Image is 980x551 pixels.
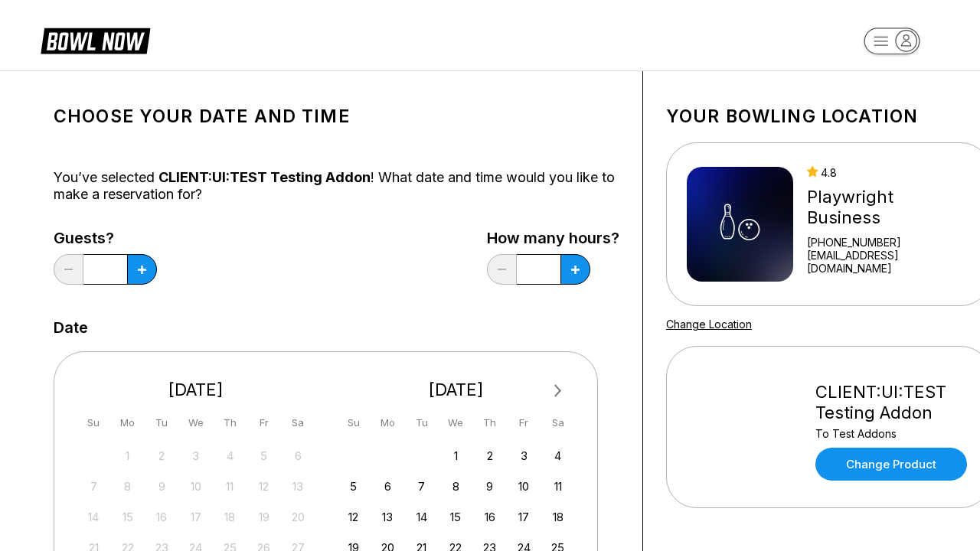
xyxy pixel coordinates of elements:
div: Th [220,412,240,433]
div: [DATE] [338,380,575,400]
img: CLIENT:UI:TEST Testing Addon [687,370,802,484]
div: Not available Monday, September 8th, 2025 [117,476,138,497]
div: Choose Monday, October 6th, 2025 [377,476,398,497]
div: CLIENT:UI:TEST Testing Addon [815,382,971,423]
div: Choose Friday, October 17th, 2025 [514,507,534,527]
div: Not available Tuesday, September 9th, 2025 [152,476,172,497]
div: Su [343,412,364,433]
a: Change Product [815,448,967,481]
div: Tu [411,412,432,433]
div: Choose Sunday, October 12th, 2025 [343,507,364,527]
div: Choose Monday, October 13th, 2025 [377,507,398,527]
div: Not available Friday, September 19th, 2025 [253,507,274,527]
div: [DATE] [77,380,315,400]
div: Choose Thursday, October 9th, 2025 [479,476,500,497]
a: Change Location [666,318,752,331]
div: Choose Saturday, October 4th, 2025 [547,445,568,466]
div: Choose Saturday, October 18th, 2025 [547,507,568,527]
div: Mo [117,412,138,433]
div: Tu [152,412,172,433]
div: Choose Wednesday, October 1st, 2025 [446,445,466,466]
div: We [185,412,206,433]
div: Choose Friday, October 10th, 2025 [514,476,534,497]
div: Choose Friday, October 3rd, 2025 [514,445,534,466]
h1: Choose your Date and time [54,106,619,127]
div: Not available Tuesday, September 2nd, 2025 [152,445,172,466]
div: Choose Wednesday, October 8th, 2025 [446,476,466,497]
div: To Test Addons [815,427,971,440]
div: Not available Thursday, September 11th, 2025 [220,476,240,497]
div: Choose Thursday, October 16th, 2025 [479,507,500,527]
div: Not available Wednesday, September 10th, 2025 [185,476,206,497]
button: Next Month [546,379,570,403]
div: Mo [377,412,398,433]
div: Not available Monday, September 1st, 2025 [117,445,138,466]
div: Not available Saturday, September 13th, 2025 [288,476,309,497]
div: Not available Tuesday, September 16th, 2025 [152,507,172,527]
div: Not available Wednesday, September 17th, 2025 [185,507,206,527]
div: Sa [547,412,568,433]
div: Su [83,412,104,433]
div: Not available Thursday, September 18th, 2025 [220,507,240,527]
div: Choose Tuesday, October 14th, 2025 [411,507,432,527]
div: Not available Sunday, September 14th, 2025 [83,507,104,527]
div: Not available Sunday, September 7th, 2025 [83,476,104,497]
div: Not available Wednesday, September 3rd, 2025 [185,445,206,466]
div: Choose Thursday, October 2nd, 2025 [479,445,500,466]
label: How many hours? [487,230,619,246]
div: 4.8 [807,166,971,179]
div: Not available Saturday, September 6th, 2025 [288,445,309,466]
label: Guests? [54,230,157,246]
img: Playwright Business [687,167,793,282]
div: Th [479,412,500,433]
div: Sa [288,412,309,433]
div: Not available Friday, September 12th, 2025 [253,476,274,497]
div: Not available Monday, September 15th, 2025 [117,507,138,527]
div: Not available Saturday, September 20th, 2025 [288,507,309,527]
div: You’ve selected ! What date and time would you like to make a reservation for? [54,169,619,203]
span: CLIENT:UI:TEST Testing Addon [158,169,371,185]
div: We [446,412,466,433]
div: Choose Tuesday, October 7th, 2025 [411,476,432,497]
div: Choose Sunday, October 5th, 2025 [343,476,364,497]
div: Fr [514,412,534,433]
div: Not available Friday, September 5th, 2025 [253,445,274,466]
label: Date [54,319,88,336]
div: [PHONE_NUMBER] [807,236,971,249]
div: Choose Wednesday, October 15th, 2025 [446,507,466,527]
div: Not available Thursday, September 4th, 2025 [220,445,240,466]
div: Choose Saturday, October 11th, 2025 [547,476,568,497]
div: Fr [253,412,274,433]
div: Playwright Business [807,187,971,228]
a: [EMAIL_ADDRESS][DOMAIN_NAME] [807,249,971,275]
